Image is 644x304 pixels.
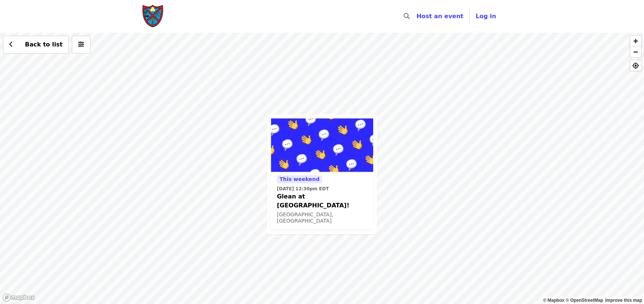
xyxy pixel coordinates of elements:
button: Find My Location [630,60,641,71]
button: Zoom Out [630,46,641,57]
a: Map feedback [605,298,642,303]
a: Host an event [416,13,463,20]
img: Society of St. Andrew - Home [142,4,164,28]
div: [GEOGRAPHIC_DATA], [GEOGRAPHIC_DATA] [277,211,367,224]
button: More filters (0 selected) [72,36,90,54]
i: chevron-left icon [9,41,13,48]
button: Back to list [3,36,69,54]
a: Mapbox logo [2,293,35,302]
span: Glean at [GEOGRAPHIC_DATA]! [277,192,367,210]
img: Glean at Lynchburg Community Market! organized by Society of St. Andrew [271,118,373,172]
i: search icon [404,13,410,20]
time: [DATE] 12:30pm EDT [277,185,329,192]
a: See details for "Glean at Lynchburg Community Market!" [271,118,373,229]
span: This weekend [279,176,320,182]
a: OpenStreetMap [565,298,603,303]
i: sliders-h icon [78,41,84,48]
span: Log in [475,13,496,20]
a: Mapbox [543,298,565,303]
span: Back to list [25,41,63,48]
input: Search [414,7,420,25]
button: Log in [470,9,502,24]
button: Zoom In [630,36,641,46]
